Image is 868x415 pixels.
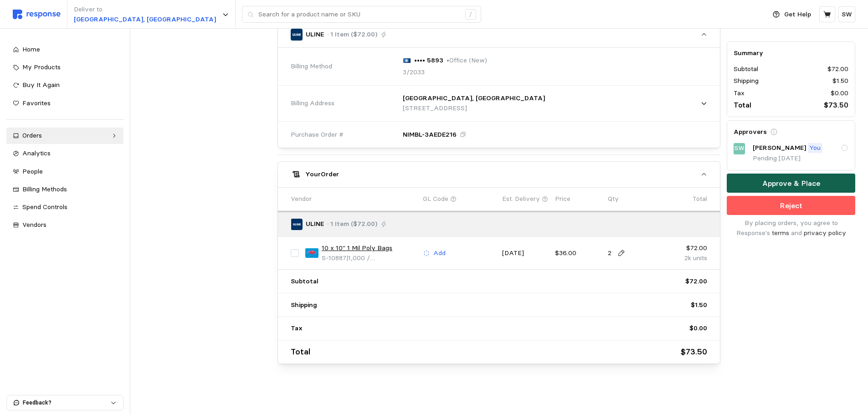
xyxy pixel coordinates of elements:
[734,77,759,87] p: Shipping
[6,41,123,58] a: Home
[6,95,123,112] a: Favorites
[842,10,852,20] p: SW
[502,194,540,204] p: Est. Delivery
[74,15,216,25] p: [GEOGRAPHIC_DATA], [GEOGRAPHIC_DATA]
[831,88,848,98] p: $0.00
[661,253,707,263] p: 2k units
[278,48,720,148] div: ULINE· 1 Item ($72.00)
[734,65,758,75] p: Subtotal
[305,169,339,179] h5: Your Order
[22,131,108,141] div: Orders
[13,10,61,19] img: svg%3e
[772,229,789,237] a: terms
[22,185,67,193] span: Billing Methods
[322,243,392,253] a: 10 x 10" 1 Mil Poly Bags
[403,67,425,77] p: 3/2033
[734,100,751,111] p: Total
[555,248,601,258] p: $36.00
[403,93,545,103] p: [GEOGRAPHIC_DATA], [GEOGRAPHIC_DATA]
[727,219,855,238] p: By placing orders, you agree to Response's and
[327,30,377,40] p: · 1 Item ($72.00)
[681,345,707,359] p: $73.50
[753,154,848,164] p: Pending [DATE]
[6,199,123,215] a: Spend Controls
[685,277,707,287] p: $72.00
[22,99,51,107] span: Favorites
[734,144,745,154] p: SW
[780,200,802,211] p: Reject
[22,220,46,229] span: Vendors
[767,6,817,23] button: Get Help
[608,194,619,204] p: Qty
[6,217,123,233] a: Vendors
[291,98,334,108] span: Billing Address
[23,399,110,407] p: Feedback?
[6,181,123,198] a: Billing Methods
[22,149,51,157] span: Analytics
[6,164,123,180] a: People
[555,194,570,204] p: Price
[305,246,318,260] img: S-10887
[734,48,848,58] h5: Summary
[753,143,806,154] p: [PERSON_NAME]
[6,59,123,76] a: My Products
[414,56,443,66] p: •••• 5893
[327,219,377,229] p: · 1 Item ($72.00)
[6,77,123,93] a: Buy It Again
[661,243,707,253] p: $72.00
[22,81,60,89] span: Buy It Again
[809,143,821,154] p: You
[291,194,312,204] p: Vendor
[278,187,720,364] div: YourOrder
[447,56,487,66] p: • Office (New)
[608,248,611,258] p: 2
[291,61,332,72] span: Billing Method
[403,58,411,63] img: svg%3e
[322,254,346,262] span: S-10887
[322,254,390,272] span: | 1,000 / [GEOGRAPHIC_DATA]
[465,9,476,20] div: /
[22,203,67,211] span: Spend Controls
[22,45,40,53] span: Home
[832,77,848,87] p: $1.50
[824,100,848,111] p: $73.50
[291,277,318,287] p: Subtotal
[838,6,855,22] button: SW
[278,22,720,47] button: ULINE· 1 Item ($72.00)
[6,145,123,162] a: Analytics
[423,194,448,204] p: GL Code
[762,178,820,189] p: Approve & Place
[306,219,324,229] p: ULINE
[827,65,848,75] p: $72.00
[784,10,811,20] p: Get Help
[306,30,324,40] p: ULINE
[689,323,707,333] p: $0.00
[734,128,767,137] h5: Approvers
[7,395,123,410] button: Feedback?
[502,248,549,258] p: [DATE]
[291,345,310,359] p: Total
[403,103,545,113] p: [STREET_ADDRESS]
[291,130,344,140] span: Purchase Order #
[74,5,216,15] p: Deliver to
[22,167,43,175] span: People
[278,162,720,187] button: YourOrder
[6,128,123,144] a: Orders
[291,323,303,333] p: Tax
[258,6,460,23] input: Search for a product name or SKU
[734,88,745,98] p: Tax
[691,300,707,310] p: $1.50
[22,63,61,71] span: My Products
[693,194,707,204] p: Total
[727,196,855,215] button: Reject
[403,130,457,140] p: NIMBL-3AEDE216
[804,229,846,237] a: privacy policy
[727,174,855,193] button: Approve & Place
[423,248,446,259] button: Add
[433,248,446,258] p: Add
[291,300,317,310] p: Shipping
